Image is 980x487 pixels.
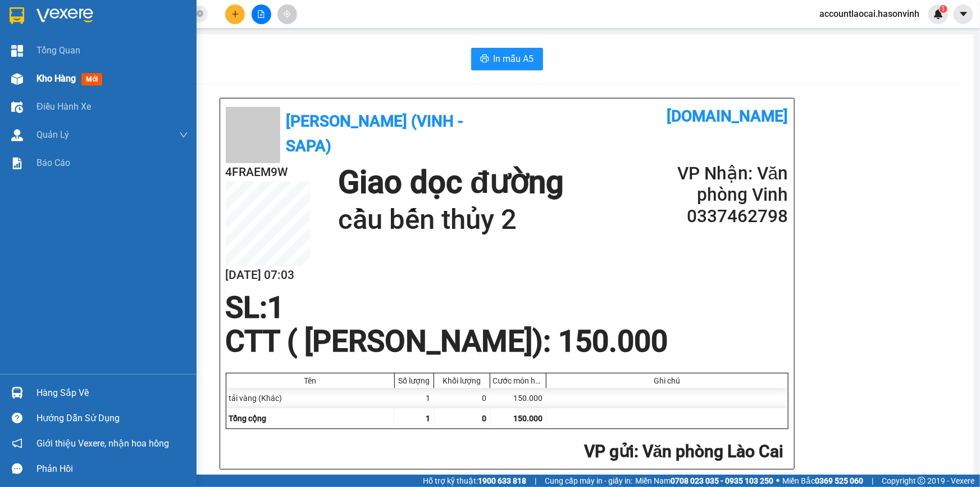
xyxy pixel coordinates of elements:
[782,475,863,487] span: Miền Bắc
[283,10,291,18] span: aim
[954,4,973,24] button: caret-down
[37,436,169,450] span: Giới thiệu Vexere, nhận hoa hồng
[226,290,268,325] span: SL:
[226,440,784,463] h2: : Văn phòng Lào Cai
[226,266,310,285] h2: [DATE] 07:03
[37,73,76,84] span: Kho hàng
[480,54,489,65] span: printer
[179,130,188,139] span: down
[252,4,271,24] button: file-add
[535,475,536,487] span: |
[197,10,203,17] span: close-circle
[11,45,23,57] img: dashboard-icon
[941,5,945,13] span: 1
[59,65,207,143] h1: Giao dọc đường
[219,324,675,358] div: CTT ( [PERSON_NAME]) : 150.000
[635,475,773,487] span: Miền Nam
[197,9,203,20] span: close-circle
[667,107,788,125] b: [DOMAIN_NAME]
[229,376,391,385] div: Tên
[872,475,873,487] span: |
[286,112,463,155] b: [PERSON_NAME] (Vinh - Sapa)
[434,388,490,408] div: 0
[11,129,23,141] img: warehouse-icon
[10,7,24,24] img: logo-vxr
[815,476,863,485] strong: 0369 525 060
[81,73,102,85] span: mới
[338,202,564,238] h1: cầu bến thủy 2
[653,163,788,206] h2: VP Nhận: Văn phòng Vinh
[226,388,395,408] div: tải vàng (Khác)
[471,48,543,70] button: printerIn mẫu A5
[426,414,431,423] span: 1
[584,441,634,461] span: VP gửi
[37,43,80,57] span: Tổng Quan
[395,388,434,408] div: 1
[11,101,23,113] img: warehouse-icon
[918,477,926,485] span: copyright
[226,163,310,182] h2: 4FRAEM9W
[231,10,239,18] span: plus
[514,414,543,423] span: 150.000
[225,4,245,24] button: plus
[810,7,928,21] span: accountlaocai.hasonvinh
[338,163,564,202] h1: Giao dọc đường
[37,128,69,142] span: Quản Lý
[493,376,543,385] div: Cước món hàng
[12,463,22,474] span: message
[11,157,23,169] img: solution-icon
[671,476,773,485] strong: 0708 023 035 - 0935 103 250
[437,376,487,385] div: Khối lượng
[959,9,969,19] span: caret-down
[257,10,265,18] span: file-add
[277,4,297,24] button: aim
[11,73,23,85] img: warehouse-icon
[37,385,188,402] div: Hàng sắp về
[423,475,526,487] span: Hỗ trợ kỹ thuật:
[37,461,188,477] div: Phản hồi
[490,388,546,408] div: 150.000
[37,100,91,114] span: Điều hành xe
[11,387,23,399] img: warehouse-icon
[549,376,785,385] div: Ghi chú
[398,376,431,385] div: Số lượng
[776,479,780,483] span: ⚪️
[494,52,534,66] span: In mẫu A5
[6,65,90,84] h2: 4FRAEM9W
[268,290,285,325] span: 1
[478,476,526,485] strong: 1900 633 818
[482,414,487,423] span: 0
[940,5,947,13] sup: 1
[933,9,943,19] img: icon-new-feature
[12,413,22,423] span: question-circle
[37,410,188,427] div: Hướng dẫn sử dụng
[12,438,22,449] span: notification
[653,206,788,227] h2: 0337462798
[150,9,271,28] b: [DOMAIN_NAME]
[37,156,70,170] span: Báo cáo
[229,414,267,423] span: Tổng cộng
[47,14,168,57] b: [PERSON_NAME] (Vinh - Sapa)
[545,475,632,487] span: Cung cấp máy in - giấy in:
